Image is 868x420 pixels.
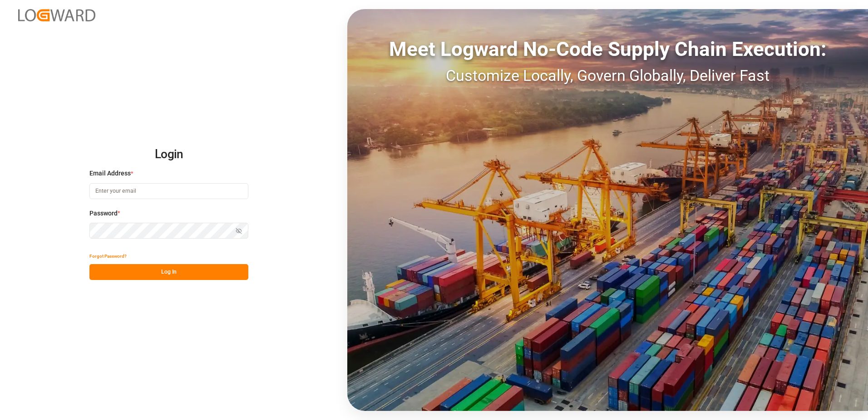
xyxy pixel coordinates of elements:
[89,183,248,199] input: Enter your email
[89,169,131,178] span: Email Address
[89,209,118,218] span: Password
[347,64,868,87] div: Customize Locally, Govern Globally, Deliver Fast
[18,9,95,21] img: Logward_new_orange.png
[347,34,868,64] div: Meet Logward No-Code Supply Chain Execution:
[89,248,127,264] button: Forgot Password?
[89,140,248,169] h2: Login
[89,264,248,280] button: Log In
